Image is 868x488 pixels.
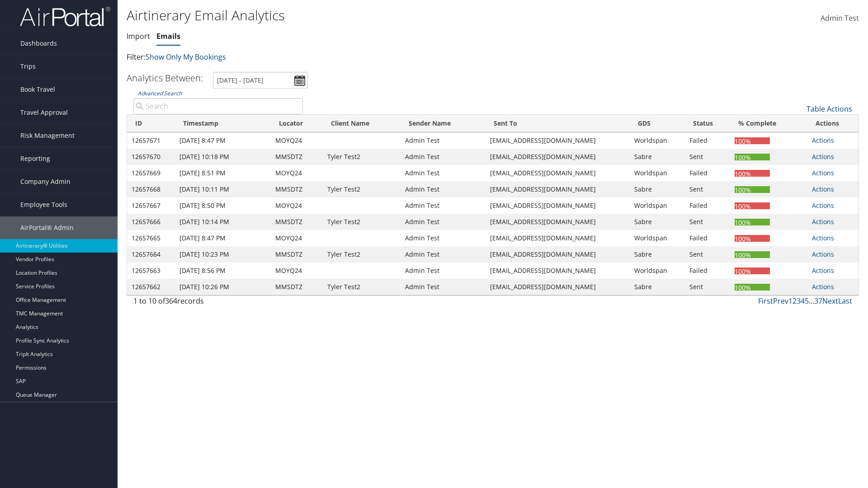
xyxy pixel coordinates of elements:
h3: Analytics Between: [127,72,203,84]
h1: Airtinerary Email Analytics [127,6,615,25]
td: Sabre [630,181,685,197]
a: Actions [812,185,834,193]
a: Prev [773,296,788,306]
td: [EMAIL_ADDRESS][DOMAIN_NAME] [486,230,630,246]
a: Table Actions [807,104,852,114]
td: 12657662 [127,279,175,295]
td: Failed [685,132,730,149]
a: Advanced Search [138,89,182,97]
td: 12657664 [127,246,175,263]
td: MMSDTZ [271,214,323,230]
a: Next [822,296,838,306]
td: 12657665 [127,230,175,246]
div: 100% [735,154,770,160]
a: Import [127,31,150,41]
td: [EMAIL_ADDRESS][DOMAIN_NAME] [486,197,630,214]
td: [DATE] 8:51 PM [175,165,271,181]
td: [DATE] 10:23 PM [175,246,271,263]
td: Admin Test [401,214,485,230]
a: Actions [812,282,834,291]
td: MMSDTZ [271,246,323,263]
span: Reporting [20,147,50,170]
td: Failed [685,197,730,214]
td: Worldspan [630,132,685,149]
td: [EMAIL_ADDRESS][DOMAIN_NAME] [486,165,630,181]
td: Admin Test [401,149,485,165]
a: Actions [812,152,834,161]
a: 5 [805,296,809,306]
td: Admin Test [401,197,485,214]
a: First [758,296,773,306]
a: 37 [814,296,822,306]
td: [DATE] 8:47 PM [175,230,271,246]
td: 12657669 [127,165,175,181]
input: [DATE] - [DATE] [213,72,308,89]
td: [DATE] 8:47 PM [175,132,271,149]
td: Failed [685,165,730,181]
input: Advanced Search [133,98,303,114]
a: 2 [793,296,797,306]
td: Tyler Test2 [323,279,401,295]
td: 12657668 [127,181,175,197]
span: … [809,296,814,306]
a: Actions [812,250,834,258]
span: Travel Approval [20,101,68,124]
td: Admin Test [401,181,485,197]
td: Sabre [630,246,685,263]
td: MMSDTZ [271,149,323,165]
span: Dashboards [20,32,57,55]
td: [DATE] 10:14 PM [175,214,271,230]
td: Admin Test [401,132,485,149]
td: Admin Test [401,263,485,279]
th: GDS: activate to sort column ascending [630,115,685,132]
a: Last [838,296,852,306]
td: Admin Test [401,165,485,181]
span: Employee Tools [20,193,67,216]
td: [DATE] 10:26 PM [175,279,271,295]
td: Sent [685,149,730,165]
a: Admin Test [821,5,859,33]
div: 100% [735,251,770,258]
th: Sent To: activate to sort column ascending [486,115,630,132]
td: Sabre [630,214,685,230]
a: 4 [801,296,805,306]
a: Actions [812,169,834,177]
a: Actions [812,266,834,275]
th: Sender Name: activate to sort column ascending [401,115,485,132]
th: Client Name: activate to sort column ascending [323,115,401,132]
a: 3 [797,296,801,306]
div: 100% [735,267,770,274]
span: Trips [20,55,36,78]
td: [EMAIL_ADDRESS][DOMAIN_NAME] [486,132,630,149]
td: Failed [685,230,730,246]
td: [EMAIL_ADDRESS][DOMAIN_NAME] [486,149,630,165]
td: Tyler Test2 [323,246,401,263]
div: 100% [735,170,770,177]
a: Actions [812,217,834,226]
td: MOYQ24 [271,263,323,279]
span: Admin Test [821,13,859,23]
div: 100% [735,137,770,144]
th: % Complete: activate to sort column ascending [730,115,807,132]
div: 100% [735,235,770,242]
td: Admin Test [401,230,485,246]
td: [EMAIL_ADDRESS][DOMAIN_NAME] [486,214,630,230]
td: MOYQ24 [271,197,323,214]
td: MMSDTZ [271,181,323,197]
p: Filter: [127,52,615,63]
td: MOYQ24 [271,132,323,149]
div: 100% [735,219,770,225]
span: Risk Management [20,124,75,147]
td: Worldspan [630,230,685,246]
td: 12657670 [127,149,175,165]
td: [DATE] 10:11 PM [175,181,271,197]
td: Sent [685,246,730,263]
td: Tyler Test2 [323,149,401,165]
td: Tyler Test2 [323,181,401,197]
a: Actions [812,201,834,210]
th: Timestamp: activate to sort column ascending [175,115,271,132]
td: Sabre [630,279,685,295]
div: 100% [735,186,770,193]
td: [DATE] 8:56 PM [175,263,271,279]
a: Actions [812,136,834,145]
